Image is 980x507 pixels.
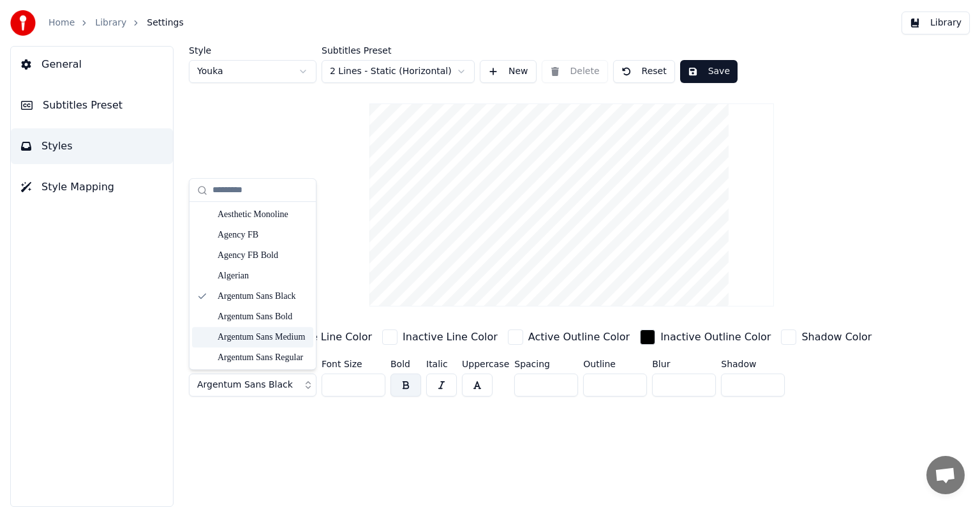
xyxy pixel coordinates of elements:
label: Font Size [322,359,385,368]
span: Subtitles Preset [43,98,122,113]
label: Outline [583,359,647,368]
button: Active Line Color [263,327,375,347]
div: Argentum Sans Black [218,290,308,303]
div: Argentum Sans Medium [218,331,308,344]
label: Style [189,46,316,55]
label: Italic [426,359,457,368]
button: General [11,47,173,82]
span: General [41,57,82,72]
img: youka [10,10,36,36]
button: Library [902,11,970,34]
span: Settings [147,17,183,29]
div: Active Line Color [286,329,372,345]
label: Spacing [514,359,578,368]
div: Agency FB [218,229,308,241]
button: Style Mapping [11,169,173,205]
nav: breadcrumb [48,17,184,29]
div: Algerian [218,269,308,282]
span: Argentum Sans Black [197,379,293,391]
label: Uppercase [462,359,509,368]
div: Agency FB Bold [218,249,308,262]
label: Shadow [721,359,785,368]
a: Home [48,17,75,29]
label: Blur [652,359,716,368]
button: Subtitles Preset [11,87,173,123]
a: Library [95,17,126,29]
div: Argentum Sans Bold [218,310,308,323]
button: Styles [11,128,173,164]
div: Argentum Sans Regular [218,351,308,364]
span: Styles [41,139,73,154]
button: Reset [613,60,675,83]
div: Shadow Color [801,329,872,345]
button: Inactive Line Color [380,327,500,347]
button: Inactive Outline Color [637,327,773,347]
div: Aesthetic Monoline [218,208,308,221]
span: Style Mapping [41,179,114,195]
button: Save [680,60,738,83]
button: New [480,60,537,83]
label: Subtitles Preset [322,46,475,55]
div: Open chat [926,456,965,494]
button: Shadow Color [778,327,874,347]
label: Bold [390,359,421,368]
button: Active Outline Color [505,327,632,347]
div: Inactive Line Color [403,329,498,345]
div: Inactive Outline Color [660,329,771,345]
div: Active Outline Color [528,329,630,345]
